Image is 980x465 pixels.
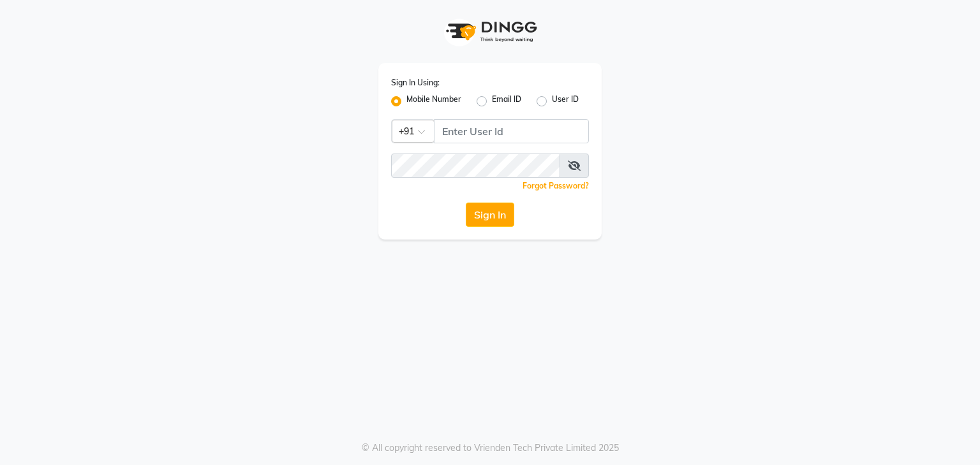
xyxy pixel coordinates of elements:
[406,94,461,109] label: Mobile Number
[552,94,579,109] label: User ID
[391,77,440,89] label: Sign In Using:
[434,119,589,143] input: Username
[439,13,541,50] img: logo1.svg
[523,181,589,190] a: Forgot Password?
[466,203,514,227] button: Sign In
[492,94,521,109] label: Email ID
[391,154,560,178] input: Username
